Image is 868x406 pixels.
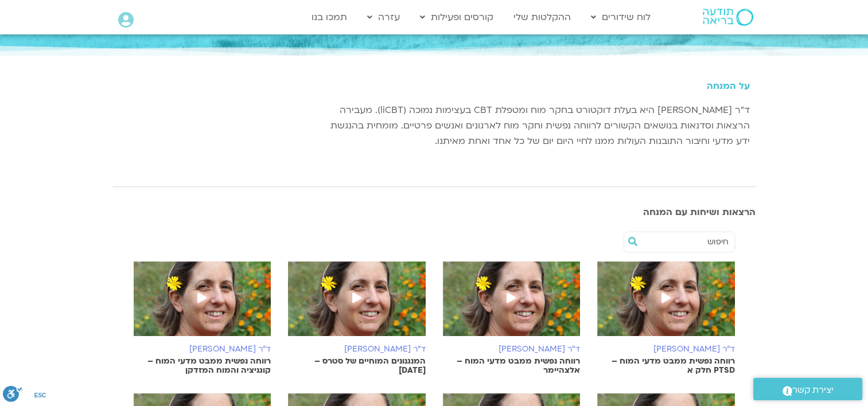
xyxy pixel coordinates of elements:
a: ד"ר [PERSON_NAME] רווחה נפשית ממבט מדעי המוח – קוגניציה והמוח המזדקן [134,261,271,375]
h6: ד"ר [PERSON_NAME] [134,345,271,354]
a: ההקלטות שלי [508,6,577,28]
p: רווחה נפשית ממבט מדעי המוח – אלצהיימר [443,357,581,375]
img: %D7%A0%D7%95%D7%A2%D7%94-%D7%90%D7%9C%D7%91%D7%9C%D7%93%D7%94.png [288,261,426,348]
span: יצירת קשר [792,382,834,398]
img: %D7%A0%D7%95%D7%A2%D7%94-%D7%90%D7%9C%D7%91%D7%9C%D7%93%D7%94.png [134,261,271,348]
a: קורסים ופעילות [414,6,499,28]
h6: ד"ר [PERSON_NAME] [443,345,581,354]
p: המנגנונים המוחיים של סטרס – [DATE] [288,357,426,375]
a: לוח שידורים [585,6,656,28]
input: חיפוש [641,232,729,252]
a: ד"ר [PERSON_NAME] רווחה נפשית ממבט מדעי המוח – PTSD חלק א [597,261,735,375]
h3: הרצאות ושיחות עם המנחה [113,207,756,217]
img: %D7%A0%D7%95%D7%A2%D7%94-%D7%90%D7%9C%D7%91%D7%9C%D7%93%D7%94.png [443,261,581,348]
p: ד״ר [PERSON_NAME] היא בעלת דוקטורט בחקר מוח ומטפלת CBT בעצימות נמוכה (liCBT). מעבירה הרצאות וסדנא... [315,103,750,149]
p: רווחה נפשית ממבט מדעי המוח – קוגניציה והמוח המזדקן [134,357,271,375]
a: ד"ר [PERSON_NAME] רווחה נפשית ממבט מדעי המוח – אלצהיימר [443,261,581,375]
a: תמכו בנו [306,6,353,28]
p: רווחה נפשית ממבט מדעי המוח – PTSD חלק א [597,357,735,375]
h6: ד"ר [PERSON_NAME] [597,345,735,354]
a: יצירת קשר [753,378,862,400]
img: %D7%A0%D7%95%D7%A2%D7%94-%D7%90%D7%9C%D7%91%D7%9C%D7%93%D7%94.png [597,261,735,348]
img: תודעה בריאה [703,9,753,26]
a: ד"ר [PERSON_NAME] המנגנונים המוחיים של סטרס – [DATE] [288,261,426,375]
a: עזרה [361,6,406,28]
h6: ד"ר [PERSON_NAME] [288,345,426,354]
h5: על המנחה [315,81,750,91]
